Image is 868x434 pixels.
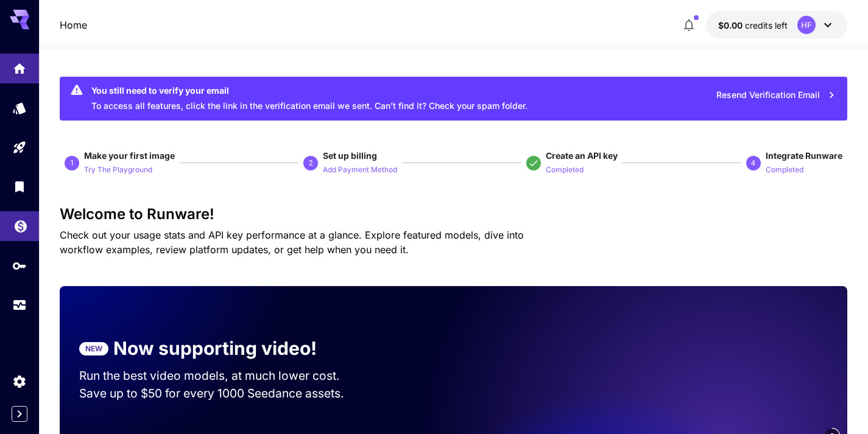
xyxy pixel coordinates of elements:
span: Check out your usage stats and API key performance at a glance. Explore featured models, dive int... [60,229,524,256]
h3: Welcome to Runware! [60,206,847,223]
button: Completed [766,162,803,177]
div: Models [12,100,27,116]
span: credits left [745,20,788,30]
span: $0.00 [718,20,745,30]
span: Integrate Runware [766,150,842,161]
div: Playground [12,136,27,151]
div: API Keys [12,258,27,273]
div: $0.00 [718,19,788,32]
div: Library [12,179,27,194]
button: $0.00HF [706,11,847,39]
nav: breadcrumb [60,18,87,32]
div: Settings [12,374,27,389]
p: Now supporting video! [113,335,317,362]
button: Expand sidebar [12,406,27,422]
div: You still need to verify your email [91,84,528,97]
p: Add Payment Method [323,164,397,176]
p: 1 [70,158,74,169]
p: Save up to $50 for every 1000 Seedance assets. [79,385,363,402]
div: HF [797,16,816,34]
p: NEW [85,343,102,354]
p: Completed [766,164,803,176]
button: Completed [546,162,584,177]
p: Run the best video models, at much lower cost. [79,367,363,385]
span: Set up billing [323,150,377,161]
div: Wallet [13,215,28,230]
div: Usage [12,298,27,313]
button: Add Payment Method [323,162,397,177]
a: Home [60,18,87,32]
div: To access all features, click the link in the verification email we sent. Can’t find it? Check yo... [91,80,528,117]
button: Resend Verification Email [710,83,842,108]
p: 2 [309,158,313,169]
button: Try The Playground [84,162,152,177]
p: Try The Playground [84,164,152,176]
div: Home [12,61,27,76]
span: Create an API key [546,150,618,161]
p: 4 [751,158,755,169]
p: Completed [546,164,584,176]
span: Make your first image [84,150,175,161]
